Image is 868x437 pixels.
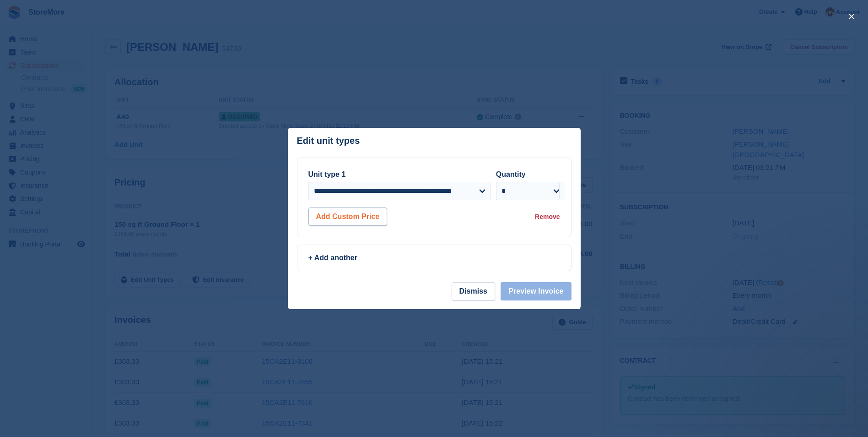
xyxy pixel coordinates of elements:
[308,208,388,226] button: Add Custom Price
[535,212,560,222] div: Remove
[844,9,859,24] button: close
[501,282,571,300] button: Preview Invoice
[496,170,526,178] label: Quantity
[452,282,495,300] button: Dismiss
[297,245,571,271] a: + Add another
[308,170,346,178] label: Unit type 1
[297,136,360,146] p: Edit unit types
[308,252,560,263] div: + Add another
